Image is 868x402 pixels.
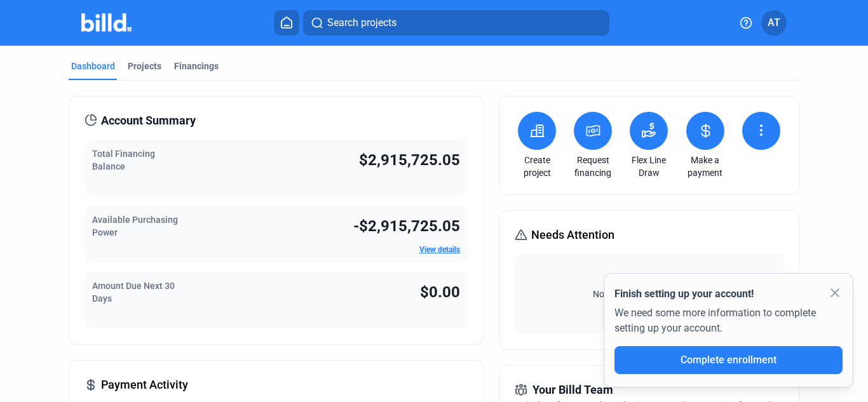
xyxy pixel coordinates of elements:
button: AT [761,10,787,36]
span: -$2,915,725.05 [353,217,460,235]
div: Projects [128,60,161,72]
span: Your Billd Team [532,381,613,399]
span: Search projects [327,15,397,30]
a: Flex Line Draw [627,154,671,179]
span: Total Financing Balance [92,149,155,171]
span: Account Summary [101,112,196,130]
span: Available Purchasing Power [92,215,178,238]
span: $0.00 [420,283,460,301]
span: No items requiring attention. [520,288,778,300]
a: View details [419,245,460,254]
img: Billd Company Logo [81,13,132,32]
a: Create project [515,154,559,179]
div: Dashboard [71,60,115,72]
div: Finish setting up your account! [614,286,843,302]
mat-icon: close [827,285,843,300]
span: $2,915,725.05 [359,151,460,169]
a: Make a payment [683,154,728,179]
a: Request financing [571,154,615,179]
span: AT [768,15,780,30]
button: Search projects [303,10,609,36]
span: Complete enrollment [681,354,776,366]
span: Amount Due Next 30 Days [92,281,175,304]
div: We need some more information to complete setting up your account. [614,302,843,346]
span: Needs Attention [531,226,614,244]
div: Financings [174,60,219,72]
span: Payment Activity [101,376,188,394]
button: Complete enrollment [614,346,843,374]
